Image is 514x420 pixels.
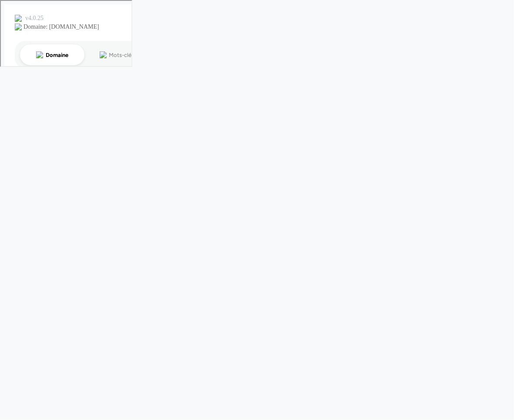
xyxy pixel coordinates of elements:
[14,23,21,30] img: website_grey.svg
[108,51,133,57] div: Mots-clés
[35,50,42,57] img: tab_domain_overview_orange.svg
[24,14,43,21] div: v 4.0.25
[14,14,21,21] img: logo_orange.svg
[23,23,98,30] div: Domaine: [DOMAIN_NAME]
[45,51,67,57] div: Domaine
[99,50,106,57] img: tab_keywords_by_traffic_grey.svg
